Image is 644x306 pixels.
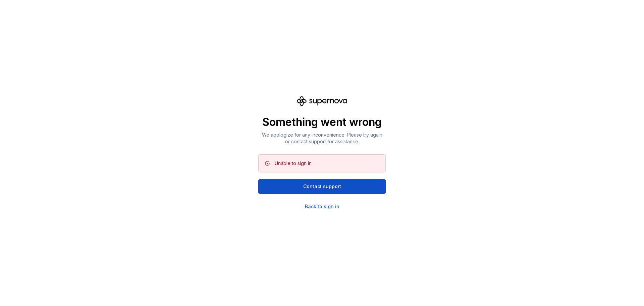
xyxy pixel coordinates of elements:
a: Back to sign in [305,203,339,210]
p: We apologize for any inconvenience. Please try again or contact support for assistance. [258,132,386,145]
span: Contact support [303,183,341,190]
div: Unable to sign in. [275,160,313,167]
button: Contact support [258,179,386,194]
p: Something went wrong [258,116,386,129]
